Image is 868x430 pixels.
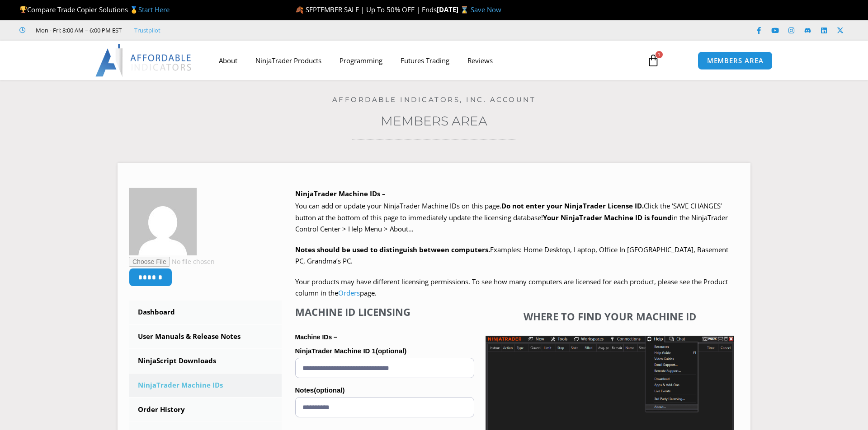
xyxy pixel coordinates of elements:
a: NinjaScript Downloads [129,349,282,373]
a: About [210,50,246,71]
a: 1 [633,47,673,74]
span: (optional) [314,386,344,394]
a: Start Here [138,5,170,14]
a: Trustpilot [134,25,160,36]
span: Compare Trade Copier Solutions 🥇 [19,5,170,14]
b: NinjaTrader Machine IDs – [295,189,386,198]
a: Futures Trading [392,50,458,71]
span: MEMBERS AREA [707,57,764,64]
a: User Manuals & Release Notes [129,325,282,348]
label: Notes [295,384,474,397]
span: Click the ‘SAVE CHANGES’ button at the bottom of this page to immediately update the licensing da... [295,201,728,233]
a: Order History [129,398,282,421]
span: 🍂 SEPTEMBER SALE | Up To 50% OFF | Ends [295,5,437,14]
a: MEMBERS AREA [698,51,773,70]
span: You can add or update your NinjaTrader Machine IDs on this page. [295,201,501,210]
span: (optional) [376,347,406,355]
a: Reviews [458,50,502,71]
a: Affordable Indicators, Inc. Account [332,95,536,104]
h4: Machine ID Licensing [295,306,474,318]
strong: Notes should be used to distinguish between computers. [295,245,490,254]
b: Do not enter your NinjaTrader License ID. [501,201,644,210]
a: Programming [330,50,392,71]
a: Orders [338,288,360,297]
a: Members Area [381,113,487,129]
span: 1 [656,51,663,58]
span: Your products may have different licensing permissions. To see how many computers are licensed fo... [295,277,728,298]
strong: Your NinjaTrader Machine ID is found [543,213,672,222]
img: 3e961ded3c57598c38b75bad42f30339efeb9c3e633a926747af0a11817a7dee [129,188,197,255]
strong: [DATE] ⌛ [437,5,471,14]
a: NinjaTrader Products [246,50,330,71]
label: NinjaTrader Machine ID 1 [295,344,474,358]
nav: Menu [210,50,637,71]
a: Dashboard [129,301,282,324]
strong: Machine IDs – [295,333,337,341]
h4: Where to find your Machine ID [486,310,734,322]
a: Save Now [471,5,501,14]
span: Mon - Fri: 8:00 AM – 6:00 PM EST [33,25,122,36]
a: NinjaTrader Machine IDs [129,374,282,397]
img: LogoAI | Affordable Indicators – NinjaTrader [95,44,193,77]
img: 🏆 [20,6,27,13]
span: Examples: Home Desktop, Laptop, Office In [GEOGRAPHIC_DATA], Basement PC, Grandma’s PC. [295,245,728,266]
